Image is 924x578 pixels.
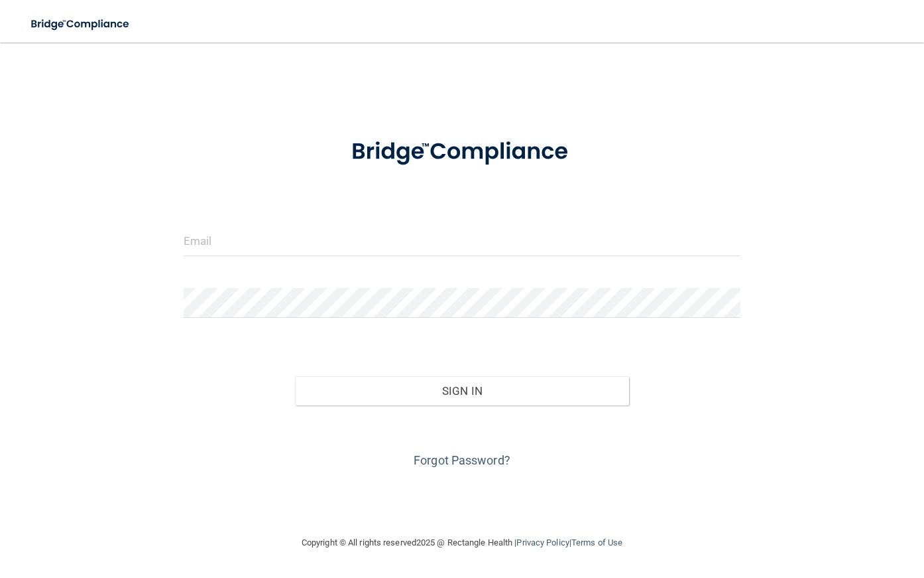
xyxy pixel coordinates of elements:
[295,376,630,405] button: Sign In
[414,453,510,467] a: Forgot Password?
[516,538,569,547] a: Privacy Policy
[327,122,596,182] img: bridge_compliance_login_screen.278c3ca4.svg
[571,538,622,547] a: Terms of Use
[220,522,704,564] div: Copyright © All rights reserved 2025 @ Rectangle Health | |
[20,11,142,38] img: bridge_compliance_login_screen.278c3ca4.svg
[184,226,741,256] input: Email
